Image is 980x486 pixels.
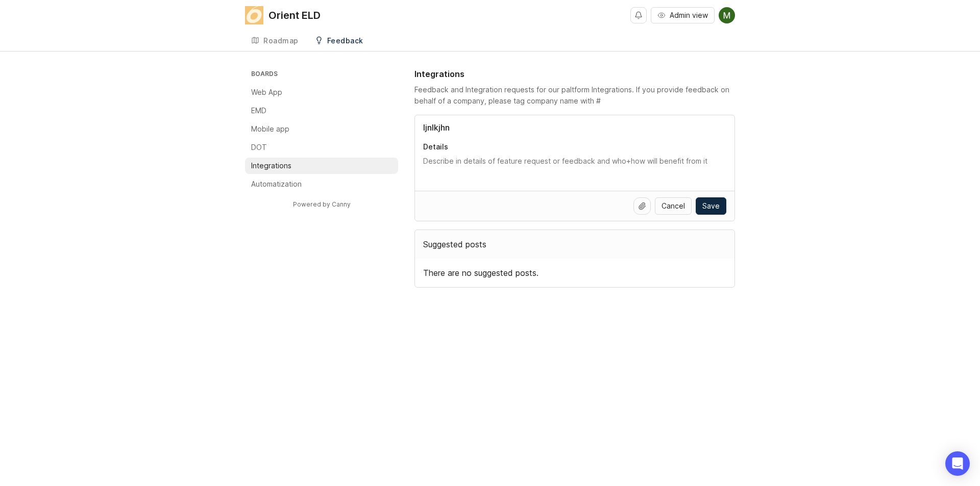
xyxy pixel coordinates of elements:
div: Feedback and Integration requests for our paltform Integrations. If you provide feedback on behal... [414,84,735,107]
p: Integrations [251,161,291,171]
span: Admin view [670,10,708,20]
button: Notifications [630,7,647,23]
p: Details [423,142,726,152]
a: Mobile app [245,121,398,137]
div: Orient ELD [268,10,321,20]
a: Powered by Canny [291,198,352,210]
h1: Integrations [414,68,464,80]
div: There are no suggested posts. [415,259,734,287]
a: Web App [245,84,398,100]
a: Integrations [245,158,398,174]
p: DOT [251,142,267,152]
div: Open Intercom Messenger [945,451,970,476]
p: Automatization [251,179,302,189]
span: Save [702,201,720,211]
button: Save [696,197,726,215]
div: Suggested posts [415,230,734,259]
a: EMD [245,103,398,119]
textarea: Details [423,156,726,176]
button: Cancel [655,197,692,215]
a: Roadmap [245,31,305,52]
div: Feedback [327,37,363,44]
a: DOT [245,139,398,156]
div: Roadmap [263,37,299,44]
img: MGK ELD Technical Support [719,7,735,23]
h3: Boards [249,68,398,82]
span: Cancel [661,201,685,211]
input: Title [423,121,726,134]
p: Web App [251,87,282,97]
button: Admin view [651,7,715,23]
p: EMD [251,106,266,116]
img: Orient ELD logo [245,6,263,24]
a: Feedback [309,31,370,52]
p: Mobile app [251,124,289,134]
a: Automatization [245,176,398,192]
